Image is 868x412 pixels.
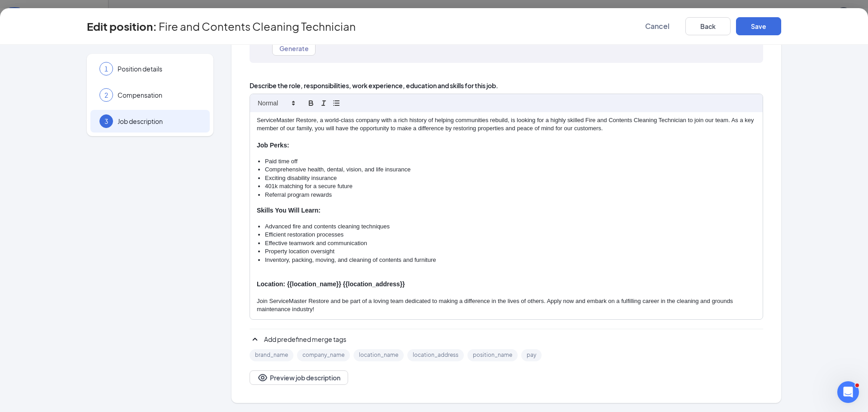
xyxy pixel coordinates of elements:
span: Describe the role, responsibilities, work experience, education and skills for this job. [250,81,763,90]
svg: Eye [257,372,268,383]
span: Job description [118,117,201,126]
h3: Edit position : [87,19,157,34]
strong: Location: {{location_name}} {{location_address}} [257,280,405,288]
button: EyePreview job description [250,370,348,385]
div: position_name [467,349,518,361]
button: Back [685,17,731,35]
strong: Skills You Will Learn: [257,207,321,214]
li: Efficient restoration processes [265,231,756,239]
li: Exciting disability insurance [265,174,756,182]
p: ServiceMaster Restore, a world-class company with a rich history of helping communities rebuild, ... [257,116,756,133]
div: location_name [354,349,404,361]
span: 1 [104,64,108,73]
p: Join ServiceMaster Restore and be part of a loving team dedicated to making a difference in the l... [257,297,756,314]
li: Property location oversight [265,247,756,256]
span: 2 [104,90,108,99]
div: location_address [407,349,464,361]
strong: Job Perks: [257,142,289,149]
div: pay [521,349,542,361]
button: Save [736,17,781,35]
span: Add predefined merge tags [264,335,346,344]
li: 401k matching for a secure future [265,182,756,190]
span: Compensation [118,90,201,99]
li: Referral program rewards [265,191,756,199]
span: Cancel [645,22,670,31]
button: Cancel [635,17,680,35]
span: Fire and Contents Cleaning Technician [159,22,356,31]
li: Paid time off [265,157,756,166]
iframe: Intercom live chat [837,381,859,403]
span: Position details [118,64,201,73]
svg: SmallChevronUp [250,334,260,345]
span: 3 [104,117,108,126]
li: Comprehensive health, dental, vision, and life insurance [265,166,756,174]
li: Advanced fire and contents cleaning techniques [265,223,756,231]
div: brand_name [250,349,293,361]
li: Inventory, packing, moving, and cleaning of contents and furniture [265,256,756,264]
div: company_name [297,349,350,361]
li: Effective teamwork and communication [265,239,756,247]
button: Generate [272,41,316,56]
